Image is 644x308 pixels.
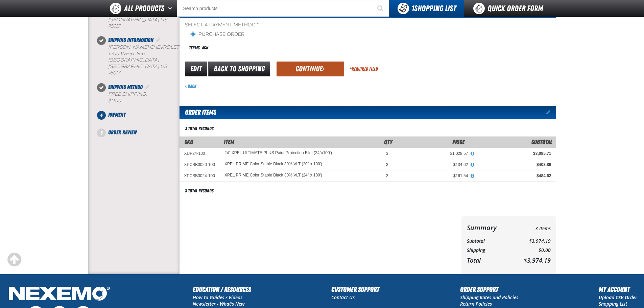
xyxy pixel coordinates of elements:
a: Edit [185,62,207,76]
a: Upload CSV Order [599,294,637,301]
a: Back to Shopping [208,62,270,76]
button: View All Prices for 24" XPEL ULTIMATE PLUS Paint Protection Film (24"x100') [468,151,477,157]
div: $1,028.57 [398,151,468,156]
a: Shopping List [599,301,627,307]
th: Subtotal [467,237,511,246]
bdo: 76017 [108,70,120,76]
div: $161.54 [398,173,468,179]
span: 3 [386,162,388,167]
td: $0.00 [510,246,550,255]
span: Shopping List [411,4,456,13]
button: View All Prices for XPEL PRIME Color Stable Black 30% VLT (20" x 100') [468,162,477,168]
a: Return Policies [460,301,492,307]
div: Scroll to the top [7,252,22,267]
td: XPCSB3020-100 [180,159,220,170]
button: Continue [277,62,344,76]
h2: Education / Resources [193,284,251,294]
div: Required Field [350,66,378,72]
: 24" XPEL ULTIMATE PLUS Paint Protection Film (24"x100') [224,151,332,156]
td: $3,974.19 [510,237,550,246]
li: Shipping Method. Step 3 of 5. Completed [101,83,180,111]
span: [PERSON_NAME] Chevrolet [108,44,179,50]
div: $134.62 [398,162,468,167]
div: $403.86 [477,162,551,167]
h2: Customer Support [331,284,379,294]
strong: $0.00 [108,98,121,103]
li: Shipping Information. Step 2 of 5. Completed [101,36,180,83]
th: Summary [467,222,511,234]
: XPEL PRIME Color Stable Black 30% VLT (24" x 100') [224,173,322,178]
span: 3 [386,173,388,178]
img: Nexemo Logo [7,284,112,304]
a: Back [185,84,196,89]
th: Total [467,255,511,266]
td: 3 Items [510,222,550,234]
td: XUP24-100 [180,148,220,159]
li: Order Review. Step 5 of 5. Not Completed [101,128,180,137]
button: View All Prices for XPEL PRIME Color Stable Black 30% VLT (24" x 100') [468,173,477,179]
th: Shipping [467,246,511,255]
span: All Products [124,2,164,15]
div: Free Shipping: [108,91,180,104]
a: Contact Us [331,294,355,301]
h2: Order Support [460,284,518,294]
label: Purchase Order [190,31,244,38]
div: 3 total records [185,188,214,194]
input: Purchase Order [190,31,196,37]
span: Subtotal [531,138,552,145]
: XPEL PRIME Color Stable Black 30% VLT (20" x 100') [224,162,322,167]
span: $3,974.19 [524,256,551,264]
h2: My Account [599,284,637,294]
div: 3 total records [185,125,214,132]
a: Edit Shipping Method [144,84,151,90]
span: Select a Payment Method [185,22,368,28]
div: Terms: ACH [185,41,368,55]
div: $484.62 [477,173,551,179]
span: Shipping Method [108,84,143,90]
strong: 1 [411,4,414,13]
span: [GEOGRAPHIC_DATA] [108,64,159,69]
a: How to Guides / Videos [193,294,242,301]
span: [GEOGRAPHIC_DATA] [108,17,159,23]
span: Shipping Information [108,37,153,43]
div: $3,085.71 [477,151,551,156]
span: 4 [97,111,106,120]
span: Payment [108,112,125,118]
a: Shipping Rates and Policies [460,294,518,301]
span: Item [224,138,234,145]
span: US [160,17,167,23]
a: Edit items [546,110,556,115]
span: Price [452,138,464,145]
span: [GEOGRAPHIC_DATA] [108,57,159,63]
li: Payment. Step 4 of 5. Not Completed [101,111,180,128]
span: 5 [97,128,106,137]
span: 1200 West I-20 [108,51,145,56]
a: Newsletter - What's New [193,301,245,307]
span: Qty [384,138,392,145]
a: SKU [185,138,193,145]
span: 3 [386,151,388,156]
td: XPCSB3024-100 [180,170,220,182]
span: US [160,64,167,69]
span: Order Review [108,129,137,136]
bdo: 76017 [108,23,120,29]
a: Edit Shipping Information [155,37,162,43]
h2: Order Items [180,106,216,119]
